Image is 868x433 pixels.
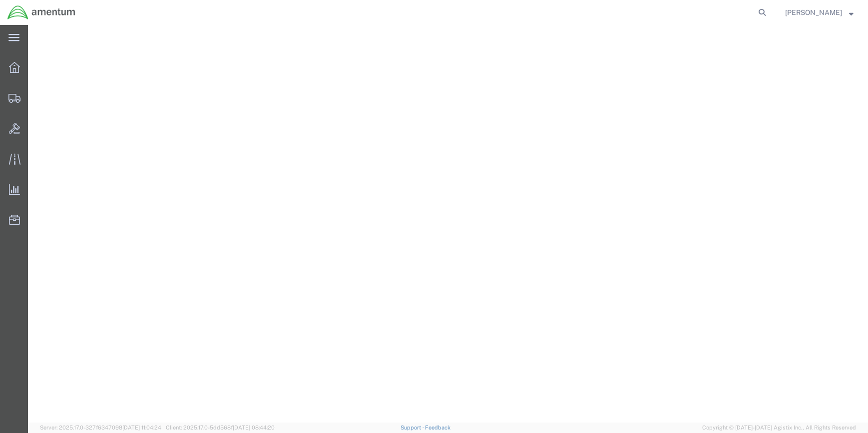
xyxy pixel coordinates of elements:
span: Copyright © [DATE]-[DATE] Agistix Inc., All Rights Reserved [702,424,856,432]
span: [DATE] 11:04:24 [122,425,161,431]
a: Feedback [425,425,450,431]
button: [PERSON_NAME] [785,6,854,18]
iframe: FS Legacy Container [28,25,868,423]
img: logo [7,5,76,20]
a: Support [401,425,426,431]
span: Donald Frederiksen [785,7,842,18]
span: [DATE] 08:44:20 [233,425,275,431]
span: Server: 2025.17.0-327f6347098 [40,425,161,431]
span: Client: 2025.17.0-5dd568f [166,425,275,431]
